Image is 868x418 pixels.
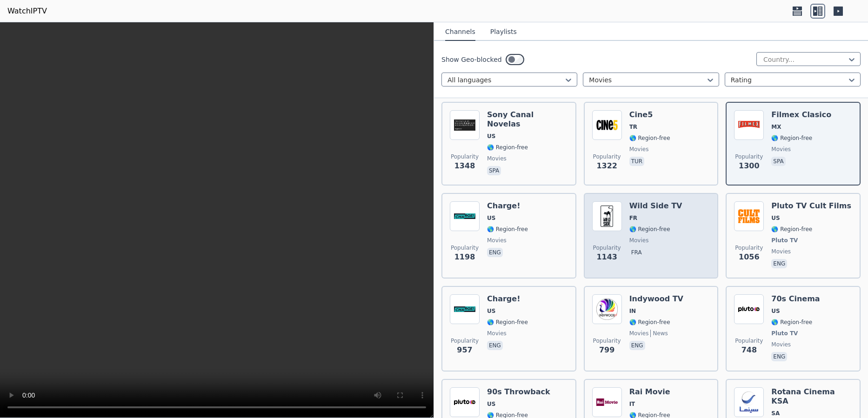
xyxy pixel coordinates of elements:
[629,387,670,397] h6: Rai Movie
[629,294,683,304] h6: Indywood TV
[487,110,568,129] h6: Sony Canal Novelas
[629,307,636,315] span: IN
[629,214,637,222] span: FR
[487,237,507,244] span: movies
[487,214,495,222] span: US
[592,294,622,324] img: Indywood TV
[771,352,787,361] p: eng
[629,330,649,337] span: movies
[771,134,812,142] span: 🌎 Region-free
[629,146,649,153] span: movies
[593,337,621,345] span: Popularity
[771,110,831,119] h6: Filmex Clasico
[596,252,617,263] span: 1143
[629,341,645,350] p: eng
[629,237,649,244] span: movies
[771,318,812,326] span: 🌎 Region-free
[771,123,781,131] span: MX
[487,155,507,162] span: movies
[7,6,47,17] a: WatchIPTV
[629,400,635,408] span: IT
[771,237,798,244] span: Pluto TV
[629,123,637,131] span: TR
[735,244,763,252] span: Popularity
[629,110,670,119] h6: Cine5
[629,201,682,211] h6: Wild Side TV
[487,400,495,408] span: US
[451,244,479,252] span: Popularity
[487,166,501,175] p: spa
[445,23,475,41] button: Channels
[741,345,757,356] span: 748
[487,307,495,315] span: US
[735,153,763,160] span: Popularity
[593,244,621,252] span: Popularity
[771,307,780,315] span: US
[739,160,760,172] span: 1300
[599,345,614,356] span: 799
[487,330,507,337] span: movies
[771,259,787,268] p: eng
[450,387,480,417] img: 90s Throwback
[487,248,503,257] p: eng
[454,160,475,172] span: 1348
[771,387,852,406] h6: Rotana Cinema KSA
[451,337,479,345] span: Popularity
[734,294,764,324] img: 70s Cinema
[450,110,480,140] img: Sony Canal Novelas
[739,252,760,263] span: 1056
[771,294,820,304] h6: 70s Cinema
[771,341,791,348] span: movies
[629,134,670,142] span: 🌎 Region-free
[487,133,495,140] span: US
[771,410,780,417] span: SA
[490,23,517,41] button: Playlists
[592,201,622,231] img: Wild Side TV
[487,144,528,151] span: 🌎 Region-free
[771,214,780,222] span: US
[771,146,791,153] span: movies
[592,110,622,140] img: Cine5
[487,226,528,233] span: 🌎 Region-free
[487,201,528,211] h6: Charge!
[771,157,785,166] p: spa
[450,201,480,231] img: Charge!
[771,248,791,255] span: movies
[487,294,528,304] h6: Charge!
[487,318,528,326] span: 🌎 Region-free
[596,160,617,172] span: 1322
[593,153,621,160] span: Popularity
[734,387,764,417] img: Rotana Cinema KSA
[454,252,475,263] span: 1198
[734,110,764,140] img: Filmex Clasico
[450,294,480,324] img: Charge!
[457,345,472,356] span: 957
[629,226,670,233] span: 🌎 Region-free
[734,201,764,231] img: Pluto TV Cult Films
[735,337,763,345] span: Popularity
[441,55,502,64] label: Show Geo-blocked
[629,318,670,326] span: 🌎 Region-free
[487,341,503,350] p: eng
[451,153,479,160] span: Popularity
[629,157,644,166] p: tur
[771,201,851,211] h6: Pluto TV Cult Films
[629,248,644,257] p: fra
[650,330,668,337] span: news
[771,330,798,337] span: Pluto TV
[592,387,622,417] img: Rai Movie
[487,387,550,397] h6: 90s Throwback
[771,226,812,233] span: 🌎 Region-free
